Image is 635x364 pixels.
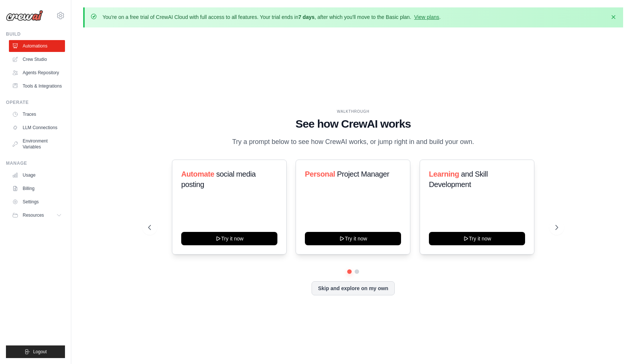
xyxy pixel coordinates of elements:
[429,170,459,178] span: Learning
[102,13,441,21] p: You're on a free trial of CrewAI Cloud with full access to all features. Your trial ends in , aft...
[148,109,558,114] div: WALKTHROUGH
[181,170,214,178] span: Automate
[312,281,394,295] button: Skip and explore on my own
[9,53,65,65] a: Crew Studio
[9,209,65,221] button: Resources
[9,135,65,153] a: Environment Variables
[305,232,401,245] button: Try it now
[9,183,65,194] a: Billing
[9,169,65,181] a: Usage
[429,232,525,245] button: Try it now
[9,196,65,208] a: Settings
[9,122,65,134] a: LLM Connections
[33,349,47,355] span: Logout
[23,212,44,218] span: Resources
[148,117,558,131] h1: See how CrewAI works
[181,170,256,188] span: social media posting
[228,137,478,147] p: Try a prompt below to see how CrewAI works, or jump right in and build your own.
[9,80,65,92] a: Tools & Integrations
[429,170,488,188] span: and Skill Development
[181,232,277,245] button: Try it now
[6,99,65,105] div: Operate
[9,67,65,79] a: Agents Repository
[9,40,65,52] a: Automations
[6,10,43,21] img: Logo
[6,345,65,358] button: Logout
[6,160,65,166] div: Manage
[305,170,335,178] span: Personal
[9,108,65,120] a: Traces
[6,31,65,37] div: Build
[337,170,390,178] span: Project Manager
[298,14,315,20] strong: 7 days
[414,14,439,20] a: View plans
